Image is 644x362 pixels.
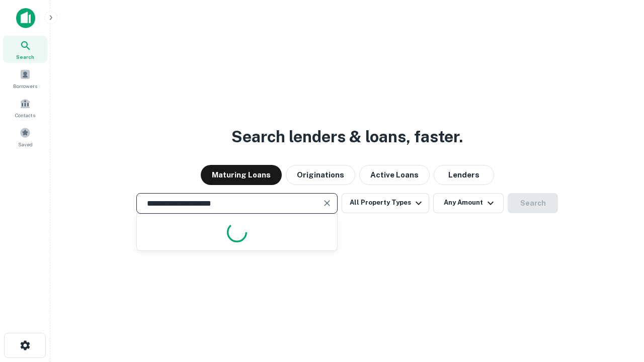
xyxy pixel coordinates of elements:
[594,282,644,330] iframe: Chat Widget
[359,165,430,185] button: Active Loans
[3,123,47,150] a: Saved
[18,140,33,148] span: Saved
[3,94,47,121] a: Contacts
[16,8,35,28] img: capitalize-icon.png
[201,165,282,185] button: Maturing Loans
[3,65,47,92] a: Borrowers
[320,196,334,210] button: Clear
[231,125,463,149] h3: Search lenders & loans, faster.
[433,193,504,213] button: Any Amount
[434,165,494,185] button: Lenders
[342,193,429,213] button: All Property Types
[3,36,47,63] a: Search
[13,82,37,90] span: Borrowers
[286,165,355,185] button: Originations
[15,111,35,119] span: Contacts
[16,53,34,61] span: Search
